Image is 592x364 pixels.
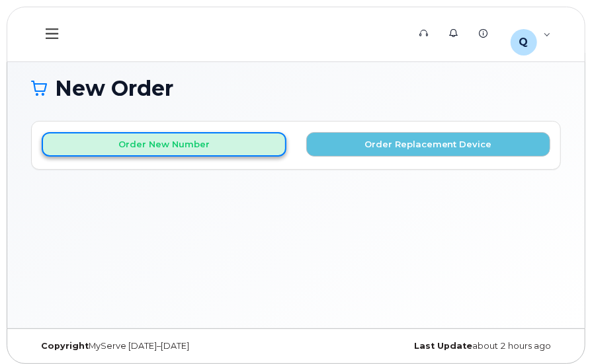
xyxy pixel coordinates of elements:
strong: Copyright [41,341,89,351]
div: MyServe [DATE]–[DATE] [31,341,296,351]
div: about 2 hours ago [296,341,562,351]
strong: Last Update [414,341,472,351]
button: Order Replacement Device [306,132,551,157]
button: Order New Number [42,132,286,157]
h1: New Order [31,77,561,100]
iframe: Messenger Launcher [534,307,582,354]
